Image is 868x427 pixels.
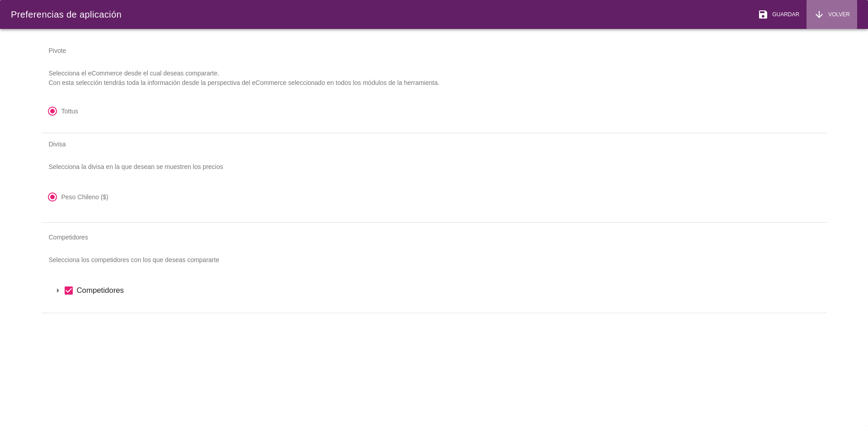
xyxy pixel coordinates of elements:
[63,285,74,296] i: check_box
[42,155,827,179] p: Selecciona la divisa en la que desean se muestren los precios
[758,9,769,20] i: save
[825,10,850,19] span: Volver
[42,133,827,155] div: Divisa
[77,285,816,296] label: Competidores
[52,285,63,296] i: arrow_drop_down
[61,192,108,202] label: Peso Chileno ($)
[61,107,78,116] label: Tottus
[42,226,827,248] div: Competidores
[769,10,799,19] span: Guardar
[11,8,122,21] div: Preferencias de aplicación
[42,248,827,272] p: Selecciona los competidores con los que deseas compararte
[42,40,827,61] div: Pivote
[814,9,825,20] i: arrow_downward
[42,61,827,95] p: Selecciona el eCommerce desde el cual deseas compararte. Con esta selección tendrás toda la infor...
